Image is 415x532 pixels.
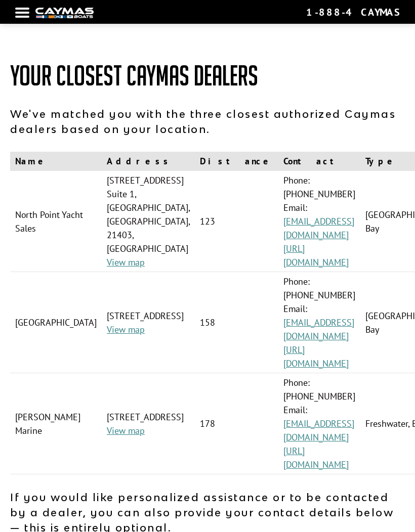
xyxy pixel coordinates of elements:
td: 123 [195,171,278,272]
td: [STREET_ADDRESS] Suite 1, [GEOGRAPHIC_DATA], [GEOGRAPHIC_DATA], 21403, [GEOGRAPHIC_DATA] [102,171,195,272]
a: [URL][DOMAIN_NAME] [283,243,349,268]
td: Phone: [PHONE_NUMBER] Email: [278,272,360,373]
a: [URL][DOMAIN_NAME] [283,445,349,470]
td: [STREET_ADDRESS] [102,373,195,474]
div: 1-888-4CAYMAS [306,6,400,19]
a: [EMAIL_ADDRESS][DOMAIN_NAME] [283,317,354,342]
th: Address [102,152,195,171]
a: [URL][DOMAIN_NAME] [283,344,349,369]
a: View map [107,256,145,268]
td: 178 [195,373,278,474]
h1: Your Closest Caymas Dealers [10,61,405,91]
img: white-logo-c9c8dbefe5ff5ceceb0f0178aa75bf4bb51f6bca0971e226c86eb53dfe498488.png [35,8,94,18]
th: Distance [195,152,278,171]
td: [GEOGRAPHIC_DATA] [10,272,102,373]
td: North Point Yacht Sales [10,171,102,272]
p: We've matched you with the three closest authorized Caymas dealers based on your location. [10,106,405,137]
a: [EMAIL_ADDRESS][DOMAIN_NAME] [283,215,354,241]
th: Name [10,152,102,171]
td: Phone: [PHONE_NUMBER] Email: [278,171,360,272]
td: [PERSON_NAME] Marine [10,373,102,474]
th: Contact [278,152,360,171]
td: [STREET_ADDRESS] [102,272,195,373]
a: View map [107,324,145,335]
a: [EMAIL_ADDRESS][DOMAIN_NAME] [283,418,354,443]
td: Phone: [PHONE_NUMBER] Email: [278,373,360,474]
a: View map [107,425,145,436]
td: 158 [195,272,278,373]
